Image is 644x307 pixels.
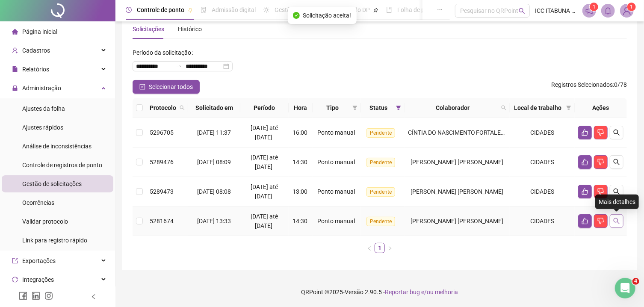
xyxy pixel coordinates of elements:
span: linkedin [32,292,40,300]
span: left [91,294,97,300]
span: Exportações [22,257,56,264]
th: Período [240,98,289,118]
span: Folha de pagamento [397,6,452,13]
th: Hora [289,98,313,118]
span: user-add [12,47,18,53]
span: Pendente [366,158,395,167]
footer: QRPoint © 2025 - 2.90.5 - [115,277,644,307]
span: Página inicial [22,28,57,35]
div: Mais detalhes [595,195,639,209]
span: filter [351,101,359,114]
span: [PERSON_NAME] [PERSON_NAME] [411,188,503,195]
button: right [385,243,395,253]
span: Reportar bug e/ou melhoria [385,289,458,295]
span: Ponto manual [317,188,355,195]
span: Pendente [366,187,395,197]
span: Ocorrências [22,199,54,206]
span: pushpin [188,8,193,13]
a: 1 [375,243,384,253]
span: bell [604,7,612,15]
span: Ponto manual [317,218,355,224]
span: 4 [632,278,639,285]
span: search [613,218,620,224]
td: CIDADES [510,118,575,148]
span: Local de trabalho [513,103,563,112]
span: lock [12,85,18,91]
img: 16504 [620,4,633,17]
td: CIDADES [510,177,575,207]
span: filter [396,105,401,110]
span: Validar protocolo [22,218,68,225]
span: check-circle [293,12,300,19]
span: 14:30 [292,159,307,165]
td: CIDADES [510,207,575,236]
span: like [582,159,588,165]
span: like [582,129,588,136]
span: ellipsis [437,7,443,13]
span: search [519,8,525,14]
span: dislike [597,129,604,136]
span: Relatórios [22,66,49,73]
span: Painel do DP [337,6,370,13]
span: [PERSON_NAME] [PERSON_NAME] [411,159,503,165]
span: like [582,218,588,224]
span: 5281674 [150,218,174,224]
span: 1 [630,4,633,10]
button: left [364,243,375,253]
span: Ponto manual [317,129,355,136]
th: Solicitado em [188,98,240,118]
sup: 1 [590,3,598,11]
span: swap-right [175,63,182,70]
span: home [12,29,18,35]
span: Cadastros [22,47,50,54]
span: 16:00 [292,129,307,136]
span: file-done [201,7,207,13]
span: ICC ITABUNA SOLIDARIA [535,6,577,15]
span: facebook [19,292,27,300]
label: Período da solicitação [133,46,197,59]
span: filter [394,101,403,114]
span: search [613,129,620,136]
span: Versão [345,289,364,295]
span: search [501,105,506,110]
span: Gestão de férias [275,6,318,13]
span: Colaborador [408,103,498,112]
span: export [12,258,18,264]
span: Administração [22,85,61,92]
span: Status [364,103,393,112]
sup: Atualize o seu contato no menu Meus Dados [627,3,636,11]
li: Próxima página [385,243,395,253]
span: filter [566,105,571,110]
span: like [582,188,588,195]
span: dislike [597,159,604,165]
span: Protocolo [150,103,176,112]
span: [DATE] até [DATE] [251,213,278,229]
span: Pendente [366,128,395,138]
iframe: Intercom live chat [615,278,635,298]
span: instagram [44,292,53,300]
span: left [367,246,372,251]
span: : 0 / 78 [551,80,627,94]
span: [DATE] 08:08 [197,188,231,195]
span: 5296705 [150,129,174,136]
span: Ajustes da folha [22,105,65,112]
span: dislike [597,218,604,224]
span: Selecionar todos [149,82,193,92]
span: 1 [593,4,596,10]
span: [DATE] até [DATE] [251,154,278,170]
span: Ponto manual [317,159,355,165]
span: [DATE] 08:09 [197,159,231,165]
span: right [387,246,393,251]
span: CÍNTIA DO NASCIMENTO FORTALEZA [408,129,508,136]
span: Pendente [366,217,395,226]
span: sun [263,7,269,13]
span: filter [564,101,573,114]
span: sync [12,277,18,283]
span: dislike [597,188,604,195]
span: Gestão de solicitações [22,180,82,187]
span: Controle de registros de ponto [22,162,102,168]
span: search [180,105,185,110]
span: Ajustes rápidos [22,124,63,131]
span: to [175,63,182,70]
span: search [613,188,620,195]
